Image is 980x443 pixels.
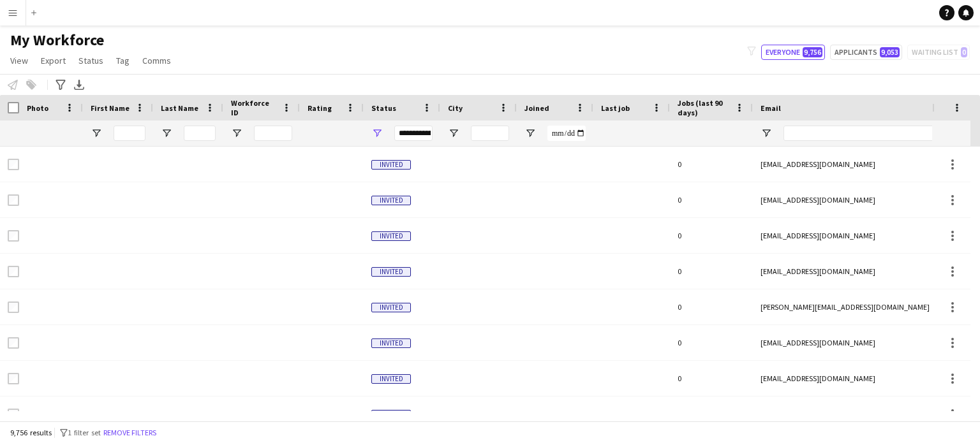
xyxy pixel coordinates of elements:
[371,127,383,139] button: Open Filter Menu
[101,426,159,440] button: Remove filters
[8,159,19,170] input: Row Selection is disabled for this row (unchecked)
[448,127,459,139] button: Open Filter Menu
[761,127,772,139] button: Open Filter Menu
[36,52,71,69] a: Export
[371,196,411,205] span: Invited
[371,410,411,419] span: Invited
[371,267,411,277] span: Invited
[116,55,130,66] span: Tag
[10,31,104,50] span: My Workforce
[670,147,753,182] div: 0
[53,77,68,92] app-action-btn: Advanced filters
[670,396,753,432] div: 0
[161,127,172,139] button: Open Filter Menu
[8,301,19,313] input: Row Selection is disabled for this row (unchecked)
[91,127,102,139] button: Open Filter Menu
[371,303,411,312] span: Invited
[8,266,19,277] input: Row Selection is disabled for this row (unchecked)
[8,230,19,242] input: Row Selection is disabled for this row (unchecked)
[73,52,108,69] a: Status
[670,254,753,289] div: 0
[184,126,216,141] input: Last Name Filter Input
[670,289,753,324] div: 0
[547,126,586,141] input: Joined Filter Input
[471,126,509,141] input: City Filter Input
[371,374,411,384] span: Invited
[678,98,730,117] span: Jobs (last 90 days)
[8,337,19,349] input: Row Selection is disabled for this row (unchecked)
[5,52,33,69] a: View
[78,55,103,66] span: Status
[10,55,28,66] span: View
[448,103,463,113] span: City
[880,47,900,57] span: 9,053
[601,103,630,113] span: Last job
[161,103,198,113] span: Last Name
[524,103,549,113] span: Joined
[8,373,19,384] input: Row Selection is disabled for this row (unchecked)
[670,218,753,253] div: 0
[803,47,822,57] span: 9,756
[41,55,66,66] span: Export
[371,160,411,170] span: Invited
[670,361,753,396] div: 0
[254,126,292,141] input: Workforce ID Filter Input
[231,98,277,117] span: Workforce ID
[114,126,145,141] input: First Name Filter Input
[761,103,781,113] span: Email
[71,77,87,92] app-action-btn: Export XLSX
[371,103,396,113] span: Status
[68,428,101,437] span: 1 filter set
[830,45,902,60] button: Applicants9,053
[111,52,135,69] a: Tag
[761,45,825,60] button: Everyone9,756
[524,127,536,139] button: Open Filter Menu
[8,409,19,420] input: Row Selection is disabled for this row (unchecked)
[670,182,753,217] div: 0
[8,194,19,206] input: Row Selection is disabled for this row (unchecked)
[670,325,753,360] div: 0
[231,127,242,139] button: Open Filter Menu
[371,231,411,241] span: Invited
[137,52,176,69] a: Comms
[142,55,171,66] span: Comms
[27,103,48,113] span: Photo
[91,103,130,113] span: First Name
[308,103,332,113] span: Rating
[371,338,411,348] span: Invited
